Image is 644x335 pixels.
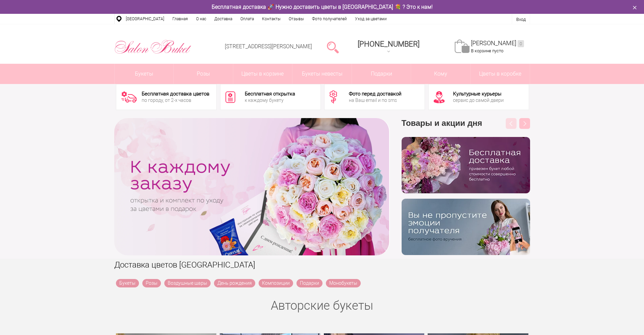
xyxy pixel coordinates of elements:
h3: Товары и акции дня [402,118,530,137]
button: Next [519,118,530,129]
a: Отзывы [285,14,308,24]
a: [GEOGRAPHIC_DATA] [122,14,168,24]
div: [PHONE_NUMBER] [358,40,420,48]
span: В корзине пусто [471,48,503,53]
a: Букеты [115,64,174,84]
div: сервис до самой двери [453,98,504,103]
a: Оплата [236,14,258,24]
a: Уход за цветами [351,14,391,24]
h1: Доставка цветов [GEOGRAPHIC_DATA] [114,259,530,271]
a: О нас [192,14,210,24]
a: Вход [516,17,526,22]
a: День рождения [214,279,255,287]
div: Культурные курьеры [453,91,504,96]
a: [STREET_ADDRESS][PERSON_NAME] [225,43,312,50]
a: Букеты [116,279,139,287]
div: Бесплатная доставка 🚀 Нужно доставить цветы в [GEOGRAPHIC_DATA] 💐 ? Это к нам! [109,3,535,10]
a: Розы [174,64,233,84]
div: по городу, от 2-х часов [142,98,209,103]
a: Монобукеты [326,279,361,287]
a: Композиции [259,279,293,287]
a: Букеты невесты [292,64,352,84]
div: Фото перед доставкой [349,91,401,96]
div: Бесплатная открытка [245,91,295,96]
a: Цветы в корзине [233,64,292,84]
a: Розы [142,279,161,287]
img: hpaj04joss48rwypv6hbykmvk1dj7zyr.png.webp [402,137,530,193]
a: Цветы в коробке [471,64,530,84]
a: Фото получателей [308,14,351,24]
a: Контакты [258,14,285,24]
a: Авторские букеты [271,299,373,313]
a: Подарки [352,64,411,84]
ins: 0 [518,40,524,47]
img: Цветы Нижний Новгород [114,38,192,56]
img: v9wy31nijnvkfycrkduev4dhgt9psb7e.png.webp [402,199,530,255]
a: Воздушные шары [164,279,211,287]
a: Главная [168,14,192,24]
a: [PERSON_NAME] [471,39,524,47]
a: [PHONE_NUMBER] [354,37,424,57]
a: Подарки [296,279,323,287]
div: Бесплатная доставка цветов [142,91,209,96]
span: Кому [411,64,470,84]
div: к каждому букету [245,98,295,103]
div: на Ваш email и по sms [349,98,401,103]
a: Доставка [210,14,236,24]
